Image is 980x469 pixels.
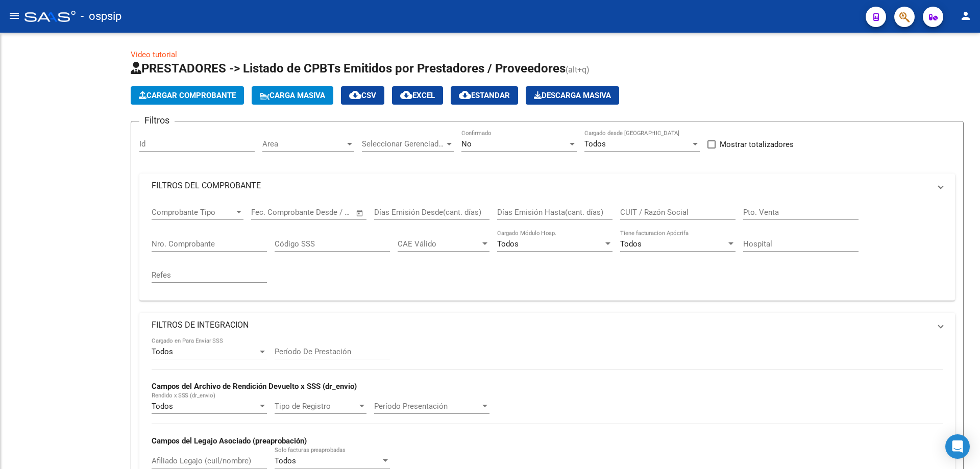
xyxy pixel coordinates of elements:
[152,319,930,331] mat-panel-title: FILTROS DE INTEGRACION
[152,180,930,191] mat-panel-title: FILTROS DEL COMPROBANTE
[400,91,435,100] span: EXCEL
[349,91,376,100] span: CSV
[139,113,175,128] h3: Filtros
[459,91,510,100] span: Estandar
[139,174,955,198] mat-expansion-panel-header: FILTROS DEL COMPROBANTE
[459,89,471,101] mat-icon: cloud_download
[131,61,566,76] span: PRESTADORES -> Listado de CPBTs Emitidos por Prestadores / Proveedores
[81,5,121,28] span: - ospsip
[526,86,619,105] button: Descarga Masiva
[152,208,234,217] span: Comprobante Tipo
[341,86,384,105] button: CSV
[720,138,794,151] span: Mostrar totalizadores
[451,86,518,105] button: Estandar
[131,50,177,59] a: Video tutorial
[584,139,606,149] span: Todos
[374,402,480,411] span: Período Presentación
[960,10,972,22] mat-icon: person
[139,198,955,301] div: FILTROS DEL COMPROBANTE
[8,10,20,22] mat-icon: menu
[349,89,361,101] mat-icon: cloud_download
[362,139,445,149] span: Seleccionar Gerenciador
[131,86,244,105] button: Cargar Comprobante
[139,313,955,337] mat-expansion-panel-header: FILTROS DE INTEGRACION
[152,347,173,356] span: Todos
[260,91,325,100] span: Carga Masiva
[945,434,970,459] div: Open Intercom Messenger
[275,402,357,411] span: Tipo de Registro
[566,65,590,75] span: (alt+q)
[461,139,472,149] span: No
[497,239,519,249] span: Todos
[262,139,345,149] span: Area
[152,382,357,391] strong: Campos del Archivo de Rendición Devuelto x SSS (dr_envio)
[152,436,307,446] strong: Campos del Legajo Asociado (preaprobación)
[354,207,366,219] button: Open calendar
[152,402,173,411] span: Todos
[302,208,351,217] input: Fecha fin
[398,239,480,249] span: CAE Válido
[534,91,611,100] span: Descarga Masiva
[400,89,412,101] mat-icon: cloud_download
[275,456,296,465] span: Todos
[620,239,642,249] span: Todos
[526,86,619,105] app-download-masive: Descarga masiva de comprobantes (adjuntos)
[251,208,292,217] input: Fecha inicio
[252,86,333,105] button: Carga Masiva
[139,91,236,100] span: Cargar Comprobante
[392,86,443,105] button: EXCEL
